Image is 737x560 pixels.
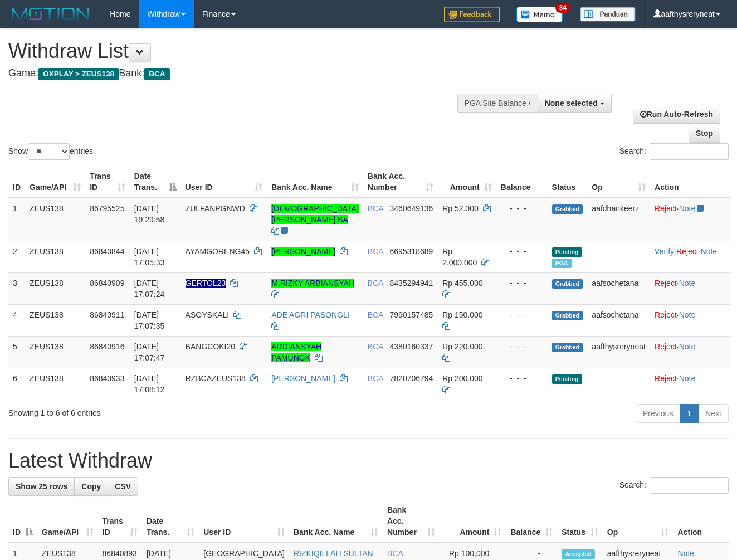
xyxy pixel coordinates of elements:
[673,500,729,543] th: Action
[603,500,673,543] th: Op: activate to sort column ascending
[8,336,25,368] td: 5
[383,500,440,543] th: Bank Acc. Number: activate to sort column ascending
[587,336,650,368] td: aafthysreryneat
[134,247,165,267] span: [DATE] 17:05:33
[633,105,720,124] a: Run Auto-Refresh
[457,94,538,113] div: PGA Site Balance /
[74,477,108,496] a: Copy
[8,143,93,160] label: Show entries
[8,272,25,304] td: 3
[587,166,650,198] th: Op: activate to sort column ascending
[619,143,729,160] label: Search:
[38,68,119,80] span: OXPLAY > ZEUS138
[134,374,165,394] span: [DATE] 17:08:12
[552,343,583,352] span: Grabbed
[368,279,383,288] span: BCA
[506,500,557,543] th: Balance: activate to sort column ascending
[186,247,250,256] span: AYAMGORENG45
[390,247,433,256] span: Copy 6695318689 to clipboard
[587,304,650,336] td: aafsochetana
[655,247,674,256] a: Verify
[8,304,25,336] td: 4
[390,374,433,383] span: Copy 7820706794 to clipboard
[271,310,350,319] a: ADE AGRI PASONGLI
[501,341,543,352] div: - - -
[90,310,124,319] span: 86840911
[496,166,548,198] th: Balance
[442,374,482,383] span: Rp 200.000
[267,166,363,198] th: Bank Acc. Name: activate to sort column ascending
[650,166,731,198] th: Action
[552,311,583,320] span: Grabbed
[8,6,93,22] img: MOTION_logo.png
[90,342,124,351] span: 86840916
[650,143,729,160] input: Search:
[368,204,383,213] span: BCA
[440,500,506,543] th: Amount: activate to sort column ascending
[25,336,85,368] td: ZEUS138
[655,342,677,351] a: Reject
[186,342,235,351] span: BANGCOKI20
[650,241,731,272] td: · ·
[587,272,650,304] td: aafsochetana
[134,279,165,299] span: [DATE] 17:07:24
[25,272,85,304] td: ZEUS138
[289,500,383,543] th: Bank Acc. Name: activate to sort column ascending
[442,342,482,351] span: Rp 220.000
[115,482,131,491] span: CSV
[144,68,169,80] span: BCA
[387,549,403,558] span: BCA
[8,198,25,241] td: 1
[186,279,226,288] span: Nama rekening ada tanda titik/strip, harap diedit
[650,368,731,400] td: ·
[134,310,165,330] span: [DATE] 17:07:35
[90,279,124,288] span: 86840909
[134,342,165,362] span: [DATE] 17:07:47
[25,166,85,198] th: Game/API: activate to sort column ascending
[368,310,383,319] span: BCA
[90,247,124,256] span: 86840844
[679,342,696,351] a: Note
[442,310,482,319] span: Rp 150.000
[552,204,583,214] span: Grabbed
[676,247,699,256] a: Reject
[90,204,124,213] span: 86795525
[679,204,696,213] a: Note
[557,500,603,543] th: Status: activate to sort column ascending
[8,368,25,400] td: 6
[650,336,731,368] td: ·
[650,198,731,241] td: ·
[25,241,85,272] td: ZEUS138
[271,204,359,224] a: [DEMOGRAPHIC_DATA][PERSON_NAME] BA
[501,203,543,214] div: - - -
[25,304,85,336] td: ZEUS138
[186,310,230,319] span: ASOYSKALI
[390,310,433,319] span: Copy 7990157485 to clipboard
[655,374,677,383] a: Reject
[701,247,718,256] a: Note
[130,166,181,198] th: Date Trans.: activate to sort column descending
[650,304,731,336] td: ·
[363,166,438,198] th: Bank Acc. Number: activate to sort column ascending
[655,204,677,213] a: Reject
[271,279,354,288] a: M.RIZKY ARBIANSYAH
[8,40,480,62] h1: Withdraw List
[8,450,729,472] h1: Latest Withdraw
[390,204,433,213] span: Copy 3460649136 to clipboard
[181,166,267,198] th: User ID: activate to sort column ascending
[552,279,583,289] span: Grabbed
[516,7,563,22] img: Button%20Memo.svg
[501,373,543,384] div: - - -
[199,500,289,543] th: User ID: activate to sort column ascending
[679,310,696,319] a: Note
[8,68,480,79] h4: Game: Bank:
[85,166,130,198] th: Trans ID: activate to sort column ascending
[28,143,70,160] select: Showentries
[186,374,246,383] span: RZBCAZEUS138
[390,279,433,288] span: Copy 8435294941 to clipboard
[108,477,138,496] a: CSV
[552,259,572,268] span: Marked by aafnoeunsreypich
[680,404,699,423] a: 1
[552,374,582,384] span: Pending
[545,99,598,108] span: None selected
